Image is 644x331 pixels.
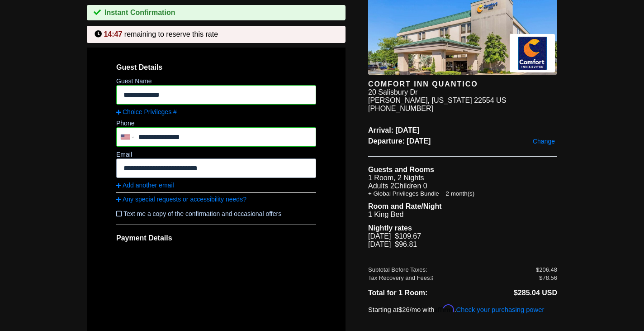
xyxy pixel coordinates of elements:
[539,274,557,281] div: $78.56
[124,30,218,38] span: remaining to reserve this rate
[116,196,316,203] a: Any special requests or accessibility needs?
[368,126,557,134] span: Arrival: [DATE]
[368,211,557,219] li: 1 King Bed
[368,88,417,96] div: 20 Salisbury Dr
[368,80,557,88] div: Comfort Inn Quantico
[530,135,557,147] a: Change
[368,274,536,281] div: Tax Recovery and Fees:
[510,34,555,72] img: Brand logo for Comfort Inn Quantico
[368,202,442,210] b: Room and Rate/Night
[368,105,557,113] div: [PHONE_NUMBER]
[368,137,557,145] span: Departure: [DATE]
[496,96,506,104] span: US
[117,128,136,146] div: United States: +1
[431,96,472,104] span: [US_STATE]
[87,5,346,20] div: Instant Confirmation
[368,240,417,248] span: [DATE] $96.81
[104,30,122,38] span: 14:47
[116,206,316,221] label: Text me a copy of the confirmation and occasional offers
[116,182,316,189] a: Add another email
[368,266,536,273] div: Subtotal Before Taxes:
[463,287,557,299] li: $285.04 USD
[398,306,410,313] span: $26
[394,182,427,190] span: Children 0
[116,151,132,158] label: Email
[368,232,421,240] span: [DATE] $109.67
[368,166,434,173] b: Guests and Rooms
[368,174,557,182] li: 1 Room, 2 Nights
[368,224,412,232] b: Nightly rates
[368,321,557,331] iframe: PayPal Message 1
[536,266,557,273] div: $206.48
[116,234,172,242] span: Payment Details
[368,190,557,197] li: + Global Privileges Bundle – 2 month(s)
[116,63,316,72] span: Guest Details
[434,304,454,312] span: Affirm
[116,108,316,115] a: Choice Privileges #
[368,304,557,313] p: Starting at /mo with .
[116,77,152,85] label: Guest Name
[116,120,134,127] label: Phone
[368,287,463,299] li: Total for 1 Room:
[368,96,430,104] span: [PERSON_NAME],
[474,96,494,104] span: 22554
[368,182,557,190] li: Adults 2
[456,306,545,313] a: Check your purchasing power - Learn more about Affirm Financing (opens in modal)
